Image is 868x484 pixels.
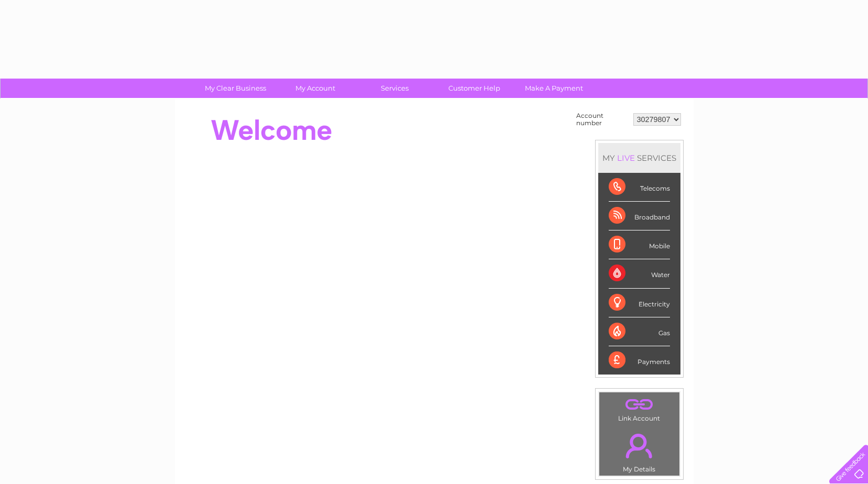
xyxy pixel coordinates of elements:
[609,230,670,259] div: Mobile
[598,143,680,173] div: MY SERVICES
[615,153,637,163] div: LIVE
[599,425,680,476] td: My Details
[351,79,438,98] a: Services
[272,79,358,98] a: My Account
[609,259,670,288] div: Water
[511,79,597,98] a: Make A Payment
[609,202,670,230] div: Broadband
[599,392,680,425] td: Link Account
[609,346,670,375] div: Payments
[574,109,631,129] td: Account number
[192,79,279,98] a: My Clear Business
[602,395,677,413] a: .
[431,79,518,98] a: Customer Help
[609,289,670,317] div: Electricity
[609,317,670,346] div: Gas
[602,427,677,464] a: .
[609,173,670,202] div: Telecoms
